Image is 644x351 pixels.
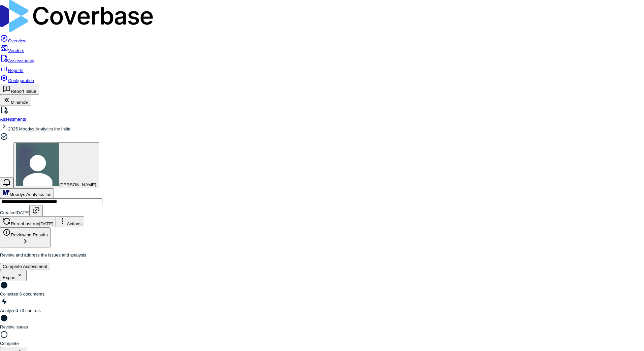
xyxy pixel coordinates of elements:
span: Moodys Analytics Inc [9,192,51,197]
span: Last run [DATE] [23,221,53,226]
button: Sean Wozniak avatar[PERSON_NAME] [13,142,99,188]
img: https://moodys.com/ [3,189,9,196]
span: [PERSON_NAME] [59,182,96,187]
button: Actions [56,216,84,227]
button: Copy link [29,205,43,216]
div: Reviewing Results [3,228,48,237]
span: 2025 Moodys Analytics Inc Initial [8,126,71,131]
img: Sean Wozniak avatar [16,143,59,186]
